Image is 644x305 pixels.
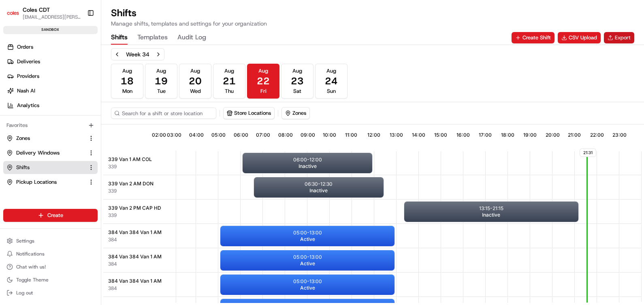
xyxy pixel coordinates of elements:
[345,132,357,138] span: 11:00
[558,32,601,43] a: CSV Upload
[8,8,24,24] img: Nash
[157,88,166,95] span: Tue
[282,107,309,119] button: Zones
[367,132,380,138] span: 12:00
[224,107,274,119] button: Store Locations
[590,132,604,138] span: 22:00
[108,236,117,243] span: 384
[3,26,98,34] div: sandbox
[305,181,333,187] p: 06:30 - 12:30
[281,64,313,99] button: Aug23Sat
[292,67,302,75] span: Aug
[3,261,98,273] button: Chat with us!
[293,254,322,260] p: 05:00 - 13:00
[23,14,81,20] span: [EMAIL_ADDRESS][PERSON_NAME][PERSON_NAME][DOMAIN_NAME]
[3,84,101,97] a: Nash AI
[300,260,315,267] span: Active
[6,149,85,157] a: Delivery Windows
[16,251,45,257] span: Notifications
[6,135,85,142] a: Zones
[501,132,514,138] span: 18:00
[3,161,98,174] button: Shifts
[8,118,15,125] div: 📗
[57,137,98,144] a: Powered byPylon
[126,50,149,58] div: Week 34
[16,135,30,142] span: Zones
[167,132,181,138] span: 03:00
[3,235,98,247] button: Settings
[111,19,267,28] p: Manage shifts, templates and settings for your organization
[293,88,301,95] span: Sat
[189,132,204,138] span: 04:00
[16,264,46,270] span: Chat with us!
[145,64,177,99] button: Aug19Tue
[138,80,147,90] button: Start new chat
[3,3,84,23] button: Coles CDTColes CDT[EMAIL_ADDRESS][PERSON_NAME][PERSON_NAME][DOMAIN_NAME]
[256,132,270,138] span: 07:00
[293,157,322,163] p: 06:00 - 12:00
[111,64,143,99] button: Aug18Mon
[6,178,85,186] a: Pickup Locations
[108,261,117,267] span: 384
[5,114,65,129] a: 📗Knowledge Base
[325,75,338,88] span: 24
[8,32,147,45] p: Welcome 👋
[16,277,49,283] span: Toggle Theme
[16,178,57,186] span: Pickup Locations
[122,67,132,75] span: Aug
[247,64,279,99] button: Aug22Fri
[17,58,40,65] span: Deliveries
[293,230,322,236] p: 05:00 - 13:00
[155,75,168,88] span: 19
[111,6,267,19] h1: Shifts
[291,75,304,88] span: 23
[3,132,98,145] button: Zones
[17,102,39,109] span: Analytics
[3,248,98,260] button: Notifications
[482,212,500,218] span: Inactive
[108,229,162,236] span: 384 Van 384 Van 1 AM
[3,287,98,299] button: Log out
[108,163,117,170] button: 339
[326,67,336,75] span: Aug
[224,67,234,75] span: Aug
[3,70,101,83] a: Providers
[8,77,23,92] img: 1736555255976-a54dd68f-1ca7-489b-9aae-adbdc363a1c4
[6,164,85,171] a: Shifts
[152,132,166,138] span: 02:00
[604,32,634,43] button: Export
[300,236,315,243] span: Active
[177,31,206,45] button: Audit Log
[190,88,201,95] span: Wed
[323,132,336,138] span: 10:00
[122,88,132,95] span: Mon
[68,118,75,125] div: 💻
[301,132,315,138] span: 09:00
[17,87,35,95] span: Nash AI
[523,132,537,138] span: 19:00
[28,77,133,86] div: Start new chat
[111,49,123,60] button: Previous week
[179,64,211,99] button: Aug20Wed
[108,188,117,194] button: 339
[278,132,293,138] span: 08:00
[6,6,19,19] img: Coles CDT
[315,64,348,99] button: Aug24Sun
[3,209,98,222] button: Create
[580,148,596,157] span: 21:31
[47,212,63,219] span: Create
[111,107,216,119] input: Search for a shift or store location
[16,149,60,157] span: Delivery Windows
[3,176,98,189] button: Pickup Locations
[412,132,425,138] span: 14:00
[16,290,33,296] span: Log out
[17,73,39,80] span: Providers
[211,132,226,138] span: 05:00
[3,274,98,286] button: Toggle Theme
[21,52,134,61] input: Clear
[111,31,128,45] button: Shifts
[23,6,50,14] button: Coles CDT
